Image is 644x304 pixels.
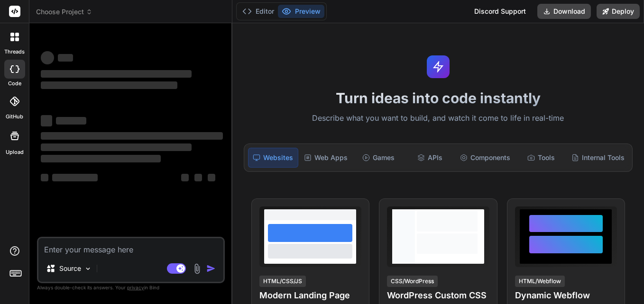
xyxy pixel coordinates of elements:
[469,4,532,19] div: Discord Support
[41,155,161,162] span: ‌
[6,113,23,121] label: GitHub
[84,265,92,273] img: Pick Models
[192,263,202,274] img: attachment
[194,174,202,181] span: ‌
[41,143,192,151] span: ‌
[37,283,225,292] p: Always double-check its answers. Your in Bind
[259,276,306,287] div: HTML/CSS/JS
[127,285,144,290] span: privacy
[597,4,640,19] button: Deploy
[278,5,324,18] button: Preview
[59,264,81,273] p: Source
[36,7,92,17] span: Choose Project
[568,148,628,168] div: Internal Tools
[259,289,361,302] h4: Modern Landing Page
[52,174,98,181] span: ‌
[41,132,223,140] span: ‌
[6,148,24,156] label: Upload
[41,81,177,89] span: ‌
[238,112,638,125] p: Describe what you want to build, and watch it come to life in real-time
[300,148,351,168] div: Web Apps
[387,276,438,287] div: CSS/WordPress
[387,289,489,302] h4: WordPress Custom CSS
[41,115,52,126] span: ‌
[58,54,73,62] span: ‌
[516,148,566,168] div: Tools
[4,48,25,56] label: threads
[353,148,403,168] div: Games
[206,264,216,273] img: icon
[41,51,54,64] span: ‌
[41,70,192,78] span: ‌
[8,80,21,88] label: code
[515,276,565,287] div: HTML/Webflow
[537,4,591,19] button: Download
[405,148,455,168] div: APIs
[56,117,86,125] span: ‌
[181,174,189,181] span: ‌
[248,148,299,168] div: Websites
[239,5,278,18] button: Editor
[41,174,48,181] span: ‌
[456,148,514,168] div: Components
[238,89,638,107] h1: Turn ideas into code instantly
[208,174,215,181] span: ‌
